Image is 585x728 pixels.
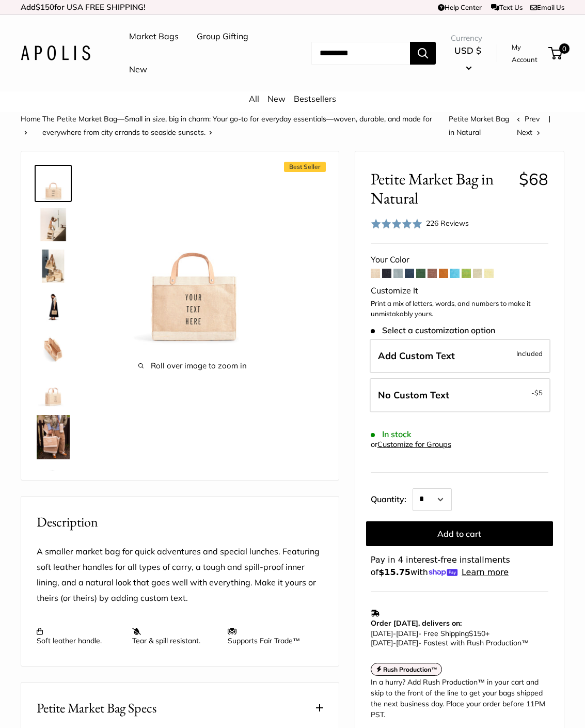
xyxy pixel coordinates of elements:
a: My Account [512,41,545,66]
img: Petite Market Bag in Natural [37,291,70,324]
p: - Free Shipping + [371,629,543,647]
label: Add Custom Text [370,339,550,373]
a: Prev [517,114,540,123]
span: Petite Market Bag in Natural [449,114,509,137]
span: Petite Market Bag in Natural [371,169,511,208]
a: New [129,62,147,78]
span: [DATE] [396,629,418,638]
a: description_Effortless style that elevates every moment [35,206,72,243]
h2: Description [37,512,323,532]
div: Your Color [371,252,548,268]
a: 0 [549,47,562,59]
a: All [249,94,259,104]
span: Select a customization option [371,326,495,335]
span: 226 Reviews [426,219,469,228]
img: Apolis [21,45,90,60]
span: $68 [519,169,548,189]
span: Add Custom Text [378,350,455,362]
img: description_Spacious inner area with room for everything. [37,332,70,365]
img: Petite Market Bag in Natural [104,167,281,345]
span: [DATE] [396,638,418,647]
span: - [393,629,396,638]
a: Petite Market Bag in Natural [35,371,72,409]
span: In stock [371,429,412,439]
span: 0 [559,43,570,54]
a: Petite Market Bag in Natural [35,165,72,202]
a: Customize for Groups [377,440,451,449]
a: Text Us [491,3,523,11]
p: Print a mix of letters, words, and numbers to make it unmistakably yours. [371,299,548,319]
img: Petite Market Bag in Natural [37,374,70,407]
img: Petite Market Bag in Natural [37,415,70,459]
a: Help Center [438,3,482,11]
span: Included [516,347,543,360]
button: Search [410,42,436,65]
img: description_Effortless style that elevates every moment [37,208,70,241]
p: Tear & spill resistant. [132,627,217,645]
a: Email Us [530,3,564,11]
span: $5 [534,389,543,397]
span: Roll over image to zoom in [104,359,281,373]
label: Leave Blank [370,378,550,412]
img: description_The Original Market bag in its 4 native styles [37,250,70,283]
input: Search... [311,42,410,65]
nav: Breadcrumb [21,112,517,139]
div: Customize It [371,283,548,299]
a: Bestsellers [294,94,336,104]
a: Petite Market Bag in Natural [35,413,72,461]
a: The Petite Market Bag—Small in size, big in charm: Your go-to for everyday essentials—woven, dura... [42,114,432,137]
span: - Fastest with Rush Production™ [371,638,529,647]
a: Group Gifting [197,29,248,44]
a: Petite Market Bag in Natural [35,466,72,503]
p: Soft leather handle. [37,627,122,645]
a: New [267,94,286,104]
span: Currency [451,31,485,45]
strong: Rush Production™ [383,665,437,673]
span: - [531,386,543,399]
a: description_The Original Market bag in its 4 native styles [35,247,72,285]
span: - [393,638,396,647]
a: Next [517,128,540,137]
span: [DATE] [371,629,393,638]
span: Best Seller [284,162,326,172]
p: A smaller market bag for quick adventures and special lunches. Featuring soft leather handles for... [37,544,323,606]
span: $150 [36,2,54,12]
label: Quantity: [371,485,413,511]
button: Add to cart [366,521,553,546]
span: $150 [469,629,485,638]
span: Petite Market Bag Specs [37,698,156,718]
img: Petite Market Bag in Natural [37,468,70,501]
button: USD $ [451,42,485,75]
p: Supports Fair Trade™ [228,627,313,645]
span: No Custom Text [378,389,449,401]
a: Petite Market Bag in Natural [35,289,72,326]
span: USD $ [454,45,481,56]
div: or [371,438,451,452]
img: Petite Market Bag in Natural [37,167,70,200]
a: Market Bags [129,29,179,44]
a: Home [21,114,41,123]
span: [DATE] [371,638,393,647]
a: description_Spacious inner area with room for everything. [35,330,72,367]
strong: Order [DATE], delivers on: [371,618,462,628]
